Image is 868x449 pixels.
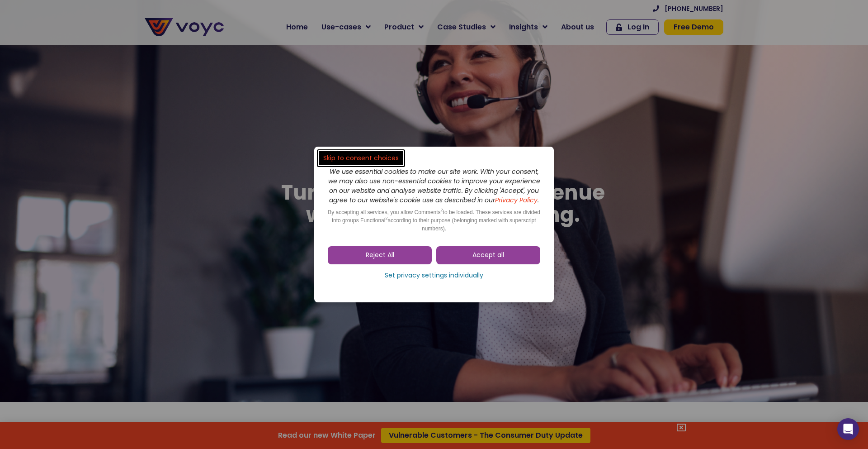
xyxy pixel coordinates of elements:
a: Privacy Policy [495,196,538,205]
sup: 2 [441,208,443,212]
span: By accepting all services, you allow Comments to be loaded. These services are divided into group... [328,209,540,232]
i: We use essential cookies to make our site work. With your consent, we may also use non-essential ... [328,167,540,205]
span: Accept all [472,251,504,260]
a: Reject All [328,246,432,264]
a: Skip to consent choices [319,151,403,165]
span: Reject All [366,251,394,260]
a: Set privacy settings individually [328,269,540,282]
span: Set privacy settings individually [385,271,483,280]
sup: 2 [385,216,387,220]
a: Accept all [436,246,540,264]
